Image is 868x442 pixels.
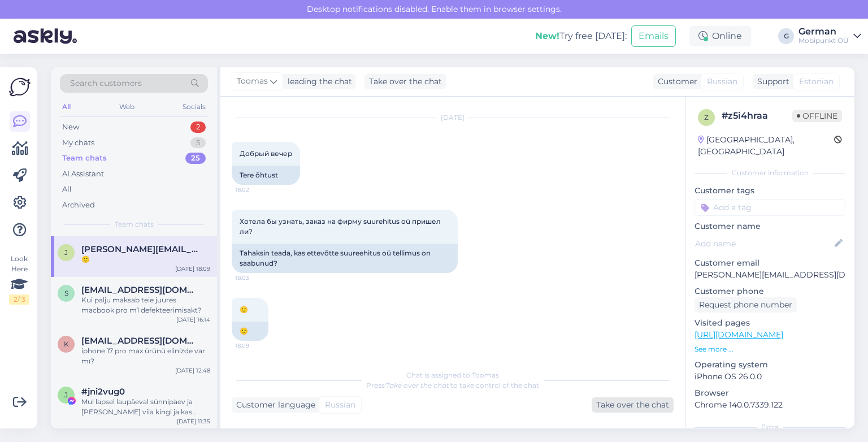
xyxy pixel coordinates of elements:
div: German [798,27,849,36]
div: leading the chat [283,76,352,88]
button: Emails [631,25,676,47]
p: Customer phone [695,285,845,297]
div: 🙂 [81,254,210,265]
span: s [64,289,68,297]
div: 2 / 3 [9,294,29,305]
span: j [64,391,68,399]
div: Mobipunkt OÜ [798,36,849,45]
div: Mul lapsel laupäeval sünnipäev ja [PERSON_NAME] viia kingi ja kas laadia on [PERSON_NAME] või pea... [81,397,210,417]
a: GermanMobipunkt OÜ [798,27,861,45]
div: Online [689,26,751,46]
input: Add name [695,237,832,250]
div: [DATE] [232,112,674,123]
span: 🙂 [240,305,248,314]
div: # z5i4hraa [722,109,792,123]
span: simson.oliver@gmail.com [81,285,199,295]
div: Customer information [695,168,845,178]
div: Extra [695,422,845,432]
div: Socials [180,99,208,114]
img: Askly Logo [9,76,31,98]
span: J [64,248,68,257]
div: New [62,122,79,133]
div: G [778,28,794,44]
div: Kui palju maksab teie juures macbook pro m1 defekteerimisakt? [81,295,210,315]
p: Operating system [695,359,845,371]
span: Team chats [115,219,154,229]
span: z [704,113,709,122]
span: Хотела бы узнать, заказ на фирму suurehitus oü пришел ли? [240,217,442,236]
div: Customer language [232,399,315,411]
p: iPhone OS 26.0.0 [695,371,845,383]
div: 25 [185,153,206,164]
div: 🙂 [232,322,268,341]
p: Customer name [695,220,845,232]
b: New! [535,31,559,41]
div: Archived [62,200,95,211]
span: 18:02 [235,185,277,194]
span: Toomas [237,75,268,88]
div: [GEOGRAPHIC_DATA], [GEOGRAPHIC_DATA] [698,134,834,158]
span: Jana.sergejenko@icloud.com [81,244,199,254]
span: #jni2vug0 [81,387,125,397]
p: See more ... [695,344,845,354]
div: 5 [190,137,206,149]
div: [DATE] 18:09 [175,265,210,273]
div: Take over the chat [364,74,446,89]
div: All [60,99,73,114]
div: Request phone number [695,297,797,313]
p: Visited pages [695,317,845,329]
span: k [64,340,69,348]
span: Russian [325,399,355,411]
span: 18:09 [235,341,277,350]
a: [URL][DOMAIN_NAME] [695,330,783,340]
div: Support [753,76,789,88]
input: Add a tag [695,199,845,216]
span: Estonian [799,76,834,88]
span: Search customers [70,77,142,89]
div: Take over the chat [592,397,674,413]
div: Tere õhtust [232,166,300,185]
p: [PERSON_NAME][EMAIL_ADDRESS][DOMAIN_NAME] [695,269,845,281]
div: Try free [DATE]: [535,29,627,43]
div: My chats [62,137,94,149]
span: Offline [792,110,842,122]
div: [DATE] 11:35 [177,417,210,426]
span: 18:03 [235,274,277,282]
div: All [62,184,72,195]
div: 2 [190,122,206,133]
div: Customer [653,76,697,88]
div: Team chats [62,153,107,164]
div: [DATE] 16:14 [176,315,210,324]
span: kebeci@yahoo.com [81,336,199,346]
span: Russian [707,76,737,88]
p: Customer email [695,257,845,269]
div: iphone 17 pro max ürünü elinizde var mı? [81,346,210,366]
div: Web [117,99,137,114]
div: [DATE] 12:48 [175,366,210,375]
p: Chrome 140.0.7339.122 [695,399,845,411]
p: Browser [695,387,845,399]
span: Chat is assigned to Toomas [406,371,499,379]
div: Look Here [9,254,29,305]
div: AI Assistant [62,168,104,180]
i: 'Take over the chat' [385,381,450,389]
p: Customer tags [695,185,845,197]
div: Tahaksin teada, kas ettevõtte suureehitus oü tellimus on saabunud? [232,244,458,273]
span: Press to take control of the chat [366,381,539,389]
span: Добрый вечер [240,149,292,158]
